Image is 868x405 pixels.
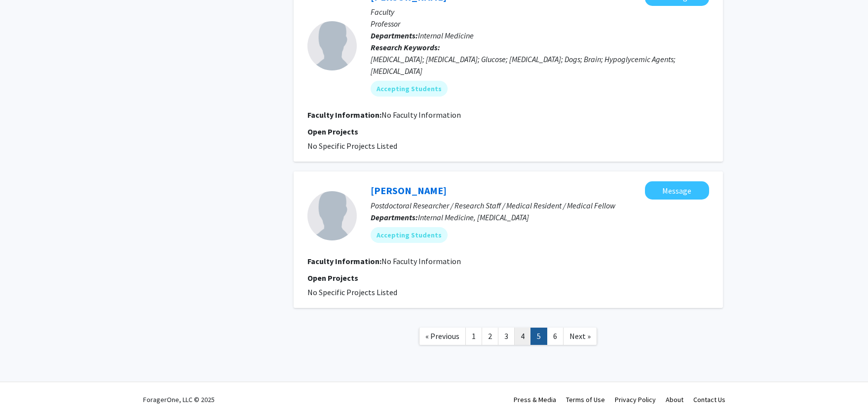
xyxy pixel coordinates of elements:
[530,328,547,345] a: 5
[569,331,591,341] span: Next »
[307,256,381,266] b: Faculty Information:
[371,6,709,18] p: Faculty
[693,395,725,404] a: Contact Us
[514,328,531,345] a: 4
[547,328,564,345] a: 6
[307,126,709,137] p: Open Projects
[294,318,723,358] nav: Page navigation
[371,31,418,40] b: Departments:
[371,200,709,211] p: Postdoctoral Researcher / Research Staff / Medical Resident / Medical Fellow
[371,53,709,77] div: [MEDICAL_DATA]; [MEDICAL_DATA]; Glucose; [MEDICAL_DATA]; Dogs; Brain; Hypoglycemic Agents; [MEDIC...
[371,184,447,197] a: [PERSON_NAME]
[645,181,709,200] button: Message Jennifer Isaacs
[566,395,605,404] a: Terms of Use
[482,328,498,345] a: 2
[419,328,466,345] a: Previous
[307,141,397,151] span: No Specific Projects Listed
[371,227,448,243] mat-chip: Accepting Students
[7,361,42,398] iframe: Chat
[615,395,656,404] a: Privacy Policy
[465,328,482,345] a: 1
[307,272,709,284] p: Open Projects
[498,328,515,345] a: 3
[563,328,597,345] a: Next
[307,110,381,120] b: Faculty Information:
[418,212,529,222] span: Internal Medicine, [MEDICAL_DATA]
[381,110,461,120] span: No Faculty Information
[418,31,474,40] span: Internal Medicine
[371,18,709,30] p: Professor
[425,331,459,341] span: « Previous
[371,81,448,97] mat-chip: Accepting Students
[307,287,397,297] span: No Specific Projects Listed
[514,395,556,404] a: Press & Media
[371,42,440,52] b: Research Keywords:
[381,256,461,266] span: No Faculty Information
[371,212,418,222] b: Departments:
[666,395,683,404] a: About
